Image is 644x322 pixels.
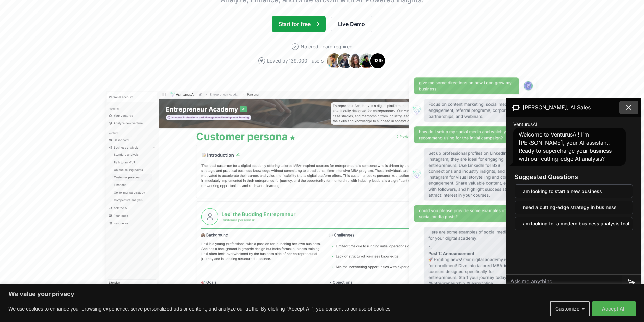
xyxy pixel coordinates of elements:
[272,16,326,32] a: Start for free
[592,301,636,316] button: Accept All
[8,290,636,298] p: We value your privacy
[519,131,612,162] span: Welcome to VenturusAI! I'm [PERSON_NAME], your AI assistant. Ready to supercharge your business w...
[8,305,392,313] p: We use cookies to enhance your browsing experience, serve personalized ads or content, and analyz...
[515,217,633,230] button: I am looking for a modern business analysis tool
[523,103,591,112] span: [PERSON_NAME], AI Sales
[348,53,364,69] img: Avatar 3
[550,301,590,316] button: Customize
[359,53,375,69] img: Avatar 4
[326,53,342,69] img: Avatar 1
[337,53,353,69] img: Avatar 2
[513,121,538,128] span: VenturusAI
[515,184,633,198] button: I am looking to start a new business
[331,16,372,32] a: Live Demo
[515,201,633,214] button: I need a cutting-edge strategy in business
[515,172,633,182] h3: Suggested Questions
